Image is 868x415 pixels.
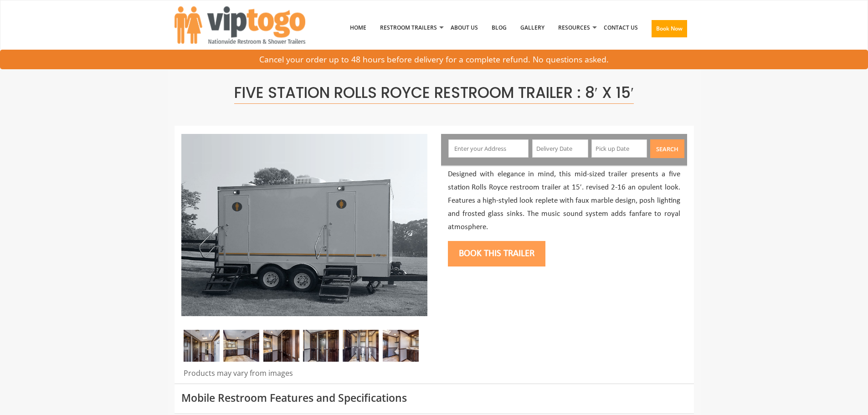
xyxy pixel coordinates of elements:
input: Enter your Address [448,139,529,158]
a: Book Now [645,4,694,57]
img: Restroom trailer rental [223,330,259,362]
button: Search [650,139,684,158]
input: Pick up Date [591,139,647,158]
input: Delivery Date [532,139,588,158]
a: Blog [485,4,514,51]
img: Full view of five station restroom trailer with two separate doors for men and women [181,134,427,316]
img: VIPTOGO [175,6,305,44]
a: Home [343,4,373,51]
button: Book this trailer [448,241,545,266]
img: Restroom Trailer [184,330,220,362]
p: Designed with elegance in mind, this mid-sized trailer presents a five station Rolls Royce restro... [448,168,680,234]
button: Book Now [652,20,687,37]
img: Restroom Trailer [343,330,379,362]
img: Restroom Trailer [303,330,339,362]
div: Products may vary from images [181,368,427,384]
button: Live Chat [832,379,868,415]
img: Restroom Trailer [263,330,299,362]
h3: Mobile Restroom Features and Specifications [181,392,687,404]
a: Resources [551,4,597,51]
img: Restroom Trailer [383,330,419,362]
a: About Us [444,4,485,51]
a: Gallery [514,4,551,51]
span: Five Station Rolls Royce Restroom Trailer : 8′ x 15′ [234,82,634,104]
a: Contact Us [597,4,645,51]
a: Restroom Trailers [373,4,444,51]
